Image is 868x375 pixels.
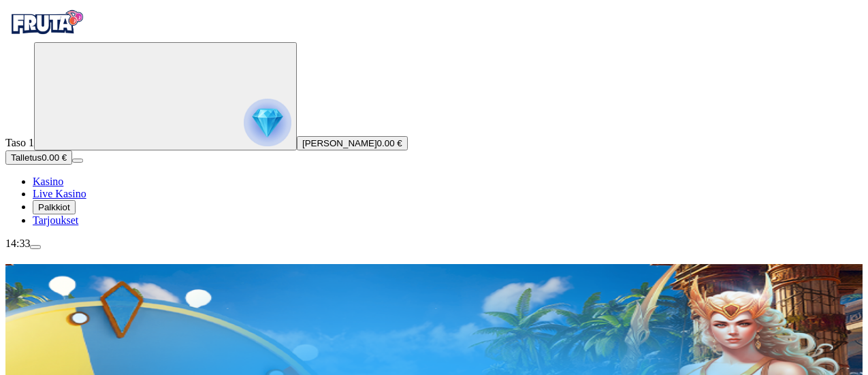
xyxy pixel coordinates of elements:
[33,214,78,226] a: gift-inverted iconTarjoukset
[377,138,402,148] span: 0.00 €
[72,159,83,163] button: menu
[33,176,63,187] a: diamond iconKasino
[297,136,408,150] button: [PERSON_NAME]0.00 €
[11,152,42,163] span: Talletus
[5,5,863,227] nav: Primary
[33,200,76,214] button: reward iconPalkkiot
[5,137,34,148] span: Taso 1
[5,30,87,42] a: Fruta
[244,99,291,146] img: reward progress
[42,152,67,163] span: 0.00 €
[302,138,377,148] span: [PERSON_NAME]
[33,176,63,187] span: Kasino
[33,188,86,199] a: poker-chip iconLive Kasino
[34,42,297,150] button: reward progress
[33,188,86,199] span: Live Kasino
[5,5,87,39] img: Fruta
[5,238,30,249] span: 14:33
[38,202,70,212] span: Palkkiot
[5,150,72,165] button: Talletusplus icon0.00 €
[30,245,41,249] button: menu
[33,214,78,226] span: Tarjoukset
